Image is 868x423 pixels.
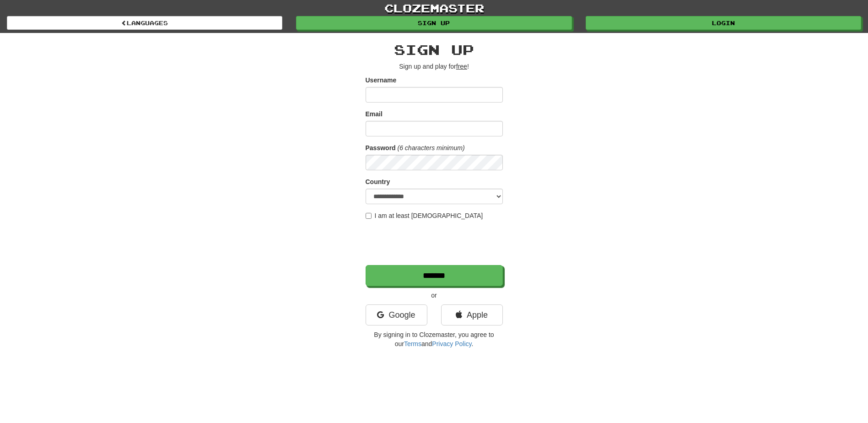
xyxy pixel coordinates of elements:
[398,144,465,152] em: (6 characters minimum)
[296,16,571,30] a: Sign up
[366,211,483,220] label: I am at least [DEMOGRAPHIC_DATA]
[441,304,503,325] a: Apple
[586,16,861,30] a: Login
[366,291,503,300] p: or
[366,213,372,219] input: I am at least [DEMOGRAPHIC_DATA]
[7,16,282,30] a: Languages
[366,109,383,119] label: Email
[366,62,503,71] p: Sign up and play for !
[366,42,503,57] h2: Sign up
[366,225,505,260] iframe: reCAPTCHA
[404,340,421,347] a: Terms
[366,304,427,325] a: Google
[456,63,467,70] u: free
[366,76,397,85] label: Username
[366,330,503,348] p: By signing in to Clozemaster, you agree to our and .
[432,340,471,347] a: Privacy Policy
[366,143,396,152] label: Password
[366,177,390,186] label: Country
